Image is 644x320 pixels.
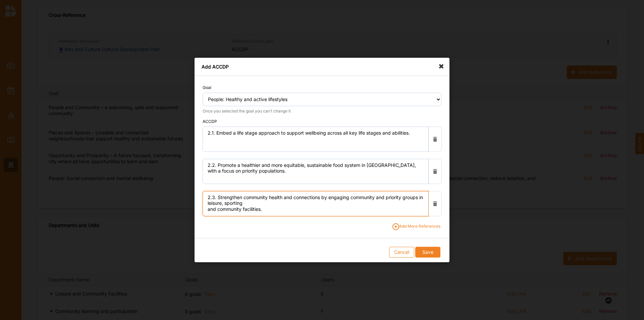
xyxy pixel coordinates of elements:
img: plus [392,223,399,230]
button: Cancel [389,247,414,258]
textarea: 2.1. Embed a life stage approach to support wellbeing across all key life stages and abilities. [203,127,429,152]
textarea: 2.2. Promote a healthier and more equitable, sustainable food system in [GEOGRAPHIC_DATA], with a... [203,159,429,184]
span: Add More References [392,223,440,230]
label: ACCDP [203,119,217,124]
textarea: 2.3. Strengthen community health and connections by engaging community and priority groups in lei... [203,191,429,216]
p: Once you selected the goal you can’t change it [203,108,441,114]
button: plusAdd More References [392,223,440,230]
label: Goal [203,85,211,90]
button: Save [415,247,440,258]
div: Add ACCDP [195,58,449,76]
